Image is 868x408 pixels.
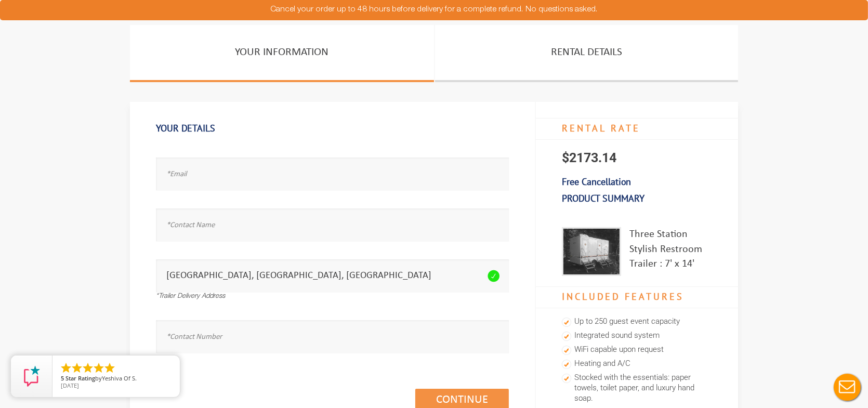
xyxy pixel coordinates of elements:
[71,362,83,374] li: 
[562,343,712,357] li: WiFi capable upon request
[536,286,738,308] h4: Included Features
[102,374,137,382] span: Yeshiva Of S.
[536,140,738,176] p: $2173.14
[156,208,509,241] input: *Contact Name
[103,362,116,374] li: 
[61,381,79,389] span: [DATE]
[61,374,64,382] span: 5
[130,25,434,82] a: Your Information
[156,157,509,190] input: *Email
[156,320,509,353] input: *Contact Number
[629,227,712,276] div: Three Station Stylish Restroom Trailer : 7' x 14'
[562,176,631,188] b: Free Cancellation
[65,374,95,382] span: Star Rating
[82,362,94,374] li: 
[21,366,42,387] img: Review Rating
[156,117,509,139] h1: Your Details
[536,188,738,209] h3: Product Summary
[61,375,172,383] span: by
[156,259,509,292] input: *Trailer Delivery Address
[562,357,712,371] li: Heating and A/C
[536,118,738,140] h4: RENTAL RATE
[435,25,738,82] a: Rental Details
[93,362,105,374] li: 
[562,315,712,329] li: Up to 250 guest event capacity
[156,292,509,302] div: *Trailer Delivery Address
[826,366,868,408] button: Live Chat
[60,362,72,374] li: 
[562,329,712,343] li: Integrated sound system
[562,371,712,406] li: Stocked with the essentials: paper towels, toilet paper, and luxury hand soap.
